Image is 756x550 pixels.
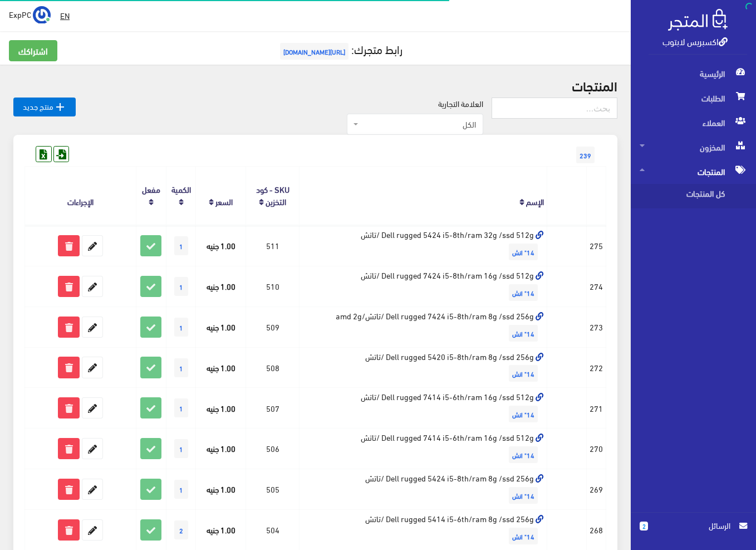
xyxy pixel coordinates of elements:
h2: المنتجات [13,78,617,93]
span: المخزون [640,135,747,159]
span: 14" انش [509,365,538,382]
a: العملاء [631,110,756,135]
td: Dell rugged 5424 i5-8th/ram 32g /ssd 512g /تاتش [300,225,547,266]
a: SKU - كود التخزين [256,181,289,209]
label: العلامة التجارية [438,98,483,110]
span: 1 [174,318,188,337]
td: 272 [587,347,606,388]
span: ExpPC [9,7,31,21]
u: EN [60,8,70,22]
td: 510 [246,266,300,306]
input: بحث... [492,98,617,119]
span: 1 [174,358,188,377]
a: اشتراكك [9,40,57,61]
span: 1 [174,236,188,255]
a: ... ExpPC [9,6,51,23]
a: منتج جديد [13,98,76,116]
span: 14" انش [509,528,538,544]
span: [URL][DOMAIN_NAME] [280,43,348,60]
td: 1.00 جنيه [196,225,246,266]
a: مفعل [142,181,160,197]
span: 14" انش [509,487,538,504]
span: الكل [361,119,476,130]
iframe: Drift Widget Chat Controller [13,474,56,516]
a: رابط متجرك:[URL][DOMAIN_NAME] [277,38,402,59]
td: 508 [246,347,300,388]
td: Dell rugged 5420 i5-8th/ram 8g /ssd 256g /تاتش [300,347,547,388]
td: Dell rugged 5424 i5-8th/ram 8g /ssd 256g /تاتش [300,469,547,510]
td: 270 [587,429,606,469]
a: الرئيسية [631,61,756,86]
span: كل المنتجات [640,184,724,208]
span: 1 [174,439,188,458]
a: كل المنتجات [631,184,756,208]
span: 14" انش [509,325,538,342]
td: 507 [246,388,300,429]
span: 239 [576,147,595,163]
td: 271 [587,388,606,429]
i:  [53,100,67,114]
a: الكمية [171,181,191,197]
a: المخزون [631,135,756,159]
td: 1.00 جنيه [196,306,246,347]
td: Dell rugged 7424 i5-8th/ram 8g /ssd 256g /تاتش/amd 2g [300,306,547,347]
a: الطلبات [631,86,756,110]
td: 1.00 جنيه [196,388,246,429]
td: 275 [587,225,606,266]
span: 1 [174,277,188,296]
td: 505 [246,469,300,510]
a: الإسم [526,193,544,209]
th: الإجراءات [25,167,136,225]
a: السعر [215,193,233,209]
span: 2 [174,520,188,539]
td: 511 [246,225,300,266]
span: الطلبات [640,86,747,110]
td: 506 [246,429,300,469]
td: 274 [587,266,606,306]
a: اكسبريس لابتوب [662,33,728,49]
img: ... [33,6,51,24]
a: 2 الرسائل [640,519,747,543]
span: 1 [174,398,188,417]
span: 14" انش [509,446,538,463]
span: الكل [347,114,483,135]
span: 14" انش [509,406,538,422]
span: 14" انش [509,244,538,260]
span: 14" انش [509,284,538,301]
span: العملاء [640,110,747,135]
td: 1.00 جنيه [196,429,246,469]
td: Dell rugged 7424 i5-8th/ram 16g /ssd 512g /تاتش [300,266,547,306]
span: الرئيسية [640,61,747,86]
img: . [668,9,728,31]
a: المنتجات [631,159,756,184]
td: Dell rugged 7414 i5-6th/ram 16g /ssd 512g /تاتش [300,388,547,429]
td: 1.00 جنيه [196,347,246,388]
td: 509 [246,306,300,347]
td: 1.00 جنيه [196,469,246,510]
td: Dell rugged 7414 i5-6th/ram 16g /ssd 512g /تاتش [300,429,547,469]
span: 2 [640,522,648,530]
span: الرسائل [657,519,730,532]
td: 273 [587,306,606,347]
td: 269 [587,469,606,510]
a: EN [56,6,74,26]
span: 1 [174,480,188,499]
td: 1.00 جنيه [196,266,246,306]
span: المنتجات [640,159,747,184]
